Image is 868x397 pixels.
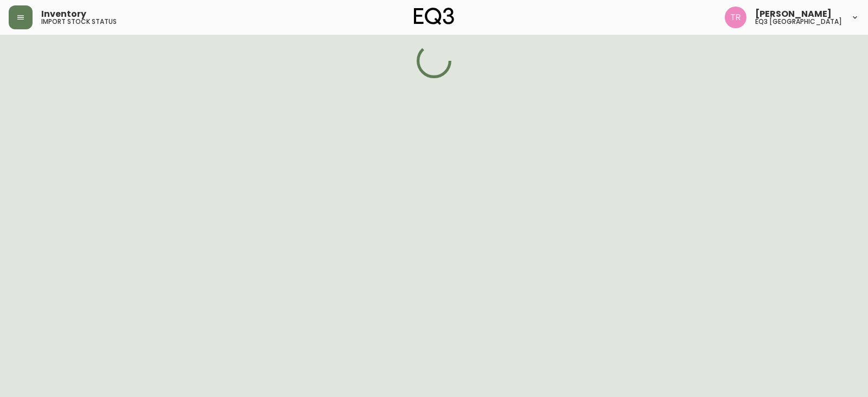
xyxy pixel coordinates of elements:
img: logo [414,8,454,25]
span: [PERSON_NAME] [755,10,832,18]
h5: import stock status [41,18,117,25]
span: Inventory [41,10,86,18]
img: 214b9049a7c64896e5c13e8f38ff7a87 [725,7,746,28]
h5: eq3 [GEOGRAPHIC_DATA] [755,18,842,25]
